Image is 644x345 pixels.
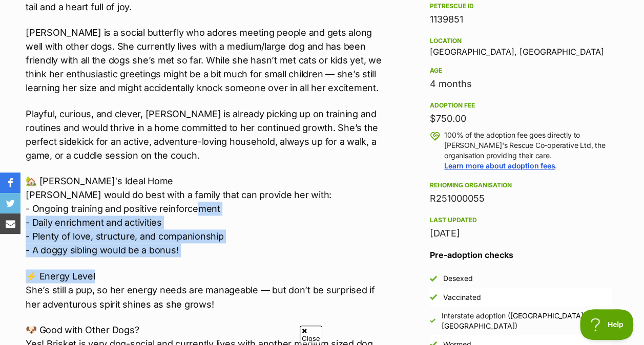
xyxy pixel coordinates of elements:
[430,2,612,10] div: PetRescue ID
[444,130,612,171] p: 100% of the adoption fee goes directly to [PERSON_NAME]'s Rescue Co-operative Ltd, the organisati...
[580,309,634,340] iframe: Help Scout Beacon - Open
[430,35,612,56] div: [GEOGRAPHIC_DATA], [GEOGRAPHIC_DATA]
[430,112,612,126] div: $750.00
[430,191,612,206] div: R251000055
[443,273,473,284] div: Desexed
[430,181,612,189] div: Rehoming organisation
[430,318,435,324] img: Yes
[430,275,437,282] img: Yes
[430,12,612,27] div: 1139851
[430,77,612,91] div: 4 months
[430,67,612,75] div: Age
[442,310,612,331] div: Interstate adoption ([GEOGRAPHIC_DATA], [GEOGRAPHIC_DATA])
[430,249,612,261] h3: Pre-adoption checks
[26,269,383,311] p: ⚡ Energy Level She’s still a pup, so her energy needs are manageable — but don’t be surprised if ...
[430,101,612,110] div: Adoption fee
[26,26,383,95] p: [PERSON_NAME] is a social butterfly who adores meeting people and gets along well with other dogs...
[26,107,383,162] p: Playful, curious, and clever, [PERSON_NAME] is already picking up on training and routines and wo...
[430,216,612,224] div: Last updated
[26,174,383,257] p: 🏡 [PERSON_NAME]'s Ideal Home [PERSON_NAME] would do best with a family that can provide her with:...
[443,292,481,302] div: Vaccinated
[300,326,322,343] span: Close
[444,161,555,170] a: Learn more about adoption fees
[430,226,612,241] div: [DATE]
[430,37,612,45] div: Location
[430,293,437,300] img: Yes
